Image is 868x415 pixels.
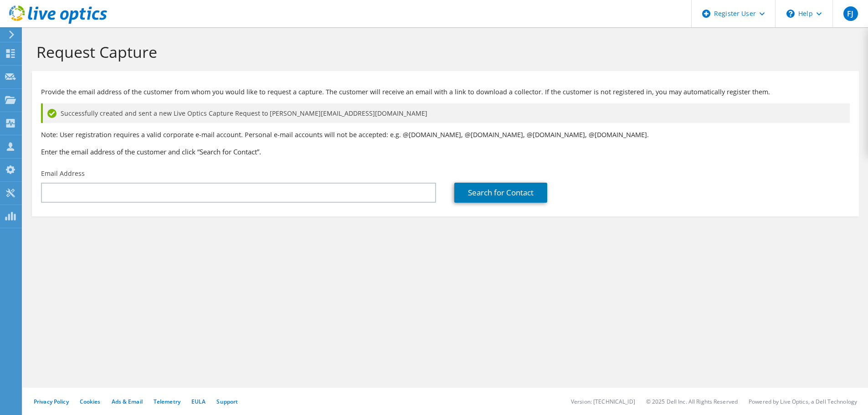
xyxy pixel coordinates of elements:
h1: Request Capture [36,42,850,61]
p: Provide the email address of the customer from whom you would like to request a capture. The cust... [41,87,850,97]
p: Note: User registration requires a valid corporate e-mail account. Personal e-mail accounts will ... [41,130,850,140]
a: Privacy Policy [34,398,69,405]
label: Email Address [41,169,85,178]
a: Telemetry [154,398,180,405]
a: Search for Contact [454,183,547,203]
li: Version: [TECHNICAL_ID] [571,398,635,405]
span: FJ [843,6,858,21]
svg: \n [786,10,795,18]
li: © 2025 Dell Inc. All Rights Reserved [646,398,738,405]
li: Powered by Live Optics, a Dell Technology [749,398,857,405]
a: EULA [191,398,205,405]
a: Ads & Email [112,398,143,405]
h3: Enter the email address of the customer and click “Search for Contact”. [41,147,850,157]
span: Successfully created and sent a new Live Optics Capture Request to [PERSON_NAME][EMAIL_ADDRESS][D... [61,108,427,118]
a: Cookies [80,398,101,405]
a: Support [216,398,238,405]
